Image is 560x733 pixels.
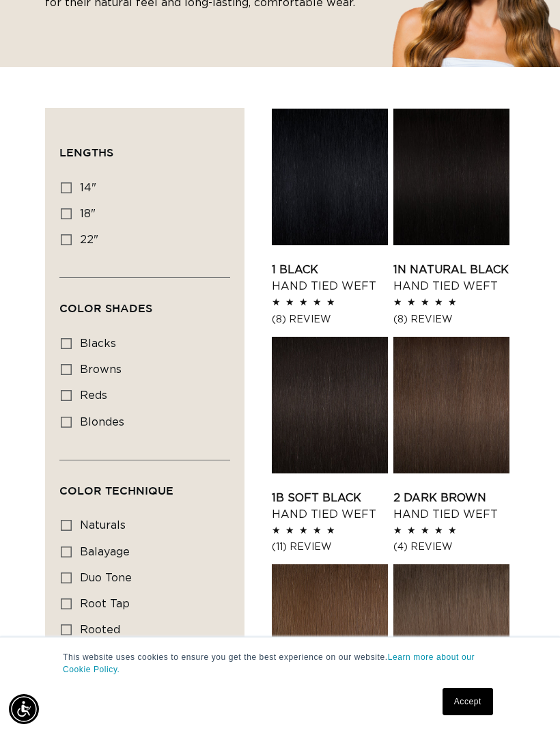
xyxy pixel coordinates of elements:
span: Lengths [59,146,113,158]
a: 1 Black Hand Tied Weft [272,262,388,294]
span: Color Shades [59,302,152,314]
span: reds [80,390,107,401]
span: 18" [80,208,96,219]
span: balayage [80,547,130,557]
a: 1B Soft Black Hand Tied Weft [272,490,388,523]
span: browns [80,364,122,375]
p: This website uses cookies to ensure you get the best experience on our website. [63,651,497,676]
span: 22" [80,234,98,245]
iframe: Chat Widget [492,667,560,733]
summary: Lengths (0 selected) [59,122,230,171]
span: blacks [80,338,116,349]
a: 2 Dark Brown Hand Tied Weft [393,490,509,523]
summary: Color Shades (0 selected) [59,278,230,327]
a: 1N Natural Black Hand Tied Weft [393,262,509,294]
a: Accept [443,688,493,715]
span: rooted [80,624,120,635]
span: duo tone [80,572,132,583]
span: 14" [80,182,96,193]
summary: Color Technique (0 selected) [59,460,230,510]
span: root tap [80,598,130,609]
span: naturals [80,520,126,531]
span: blondes [80,417,124,428]
div: Accessibility Menu [9,694,39,724]
span: Color Technique [59,484,173,497]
